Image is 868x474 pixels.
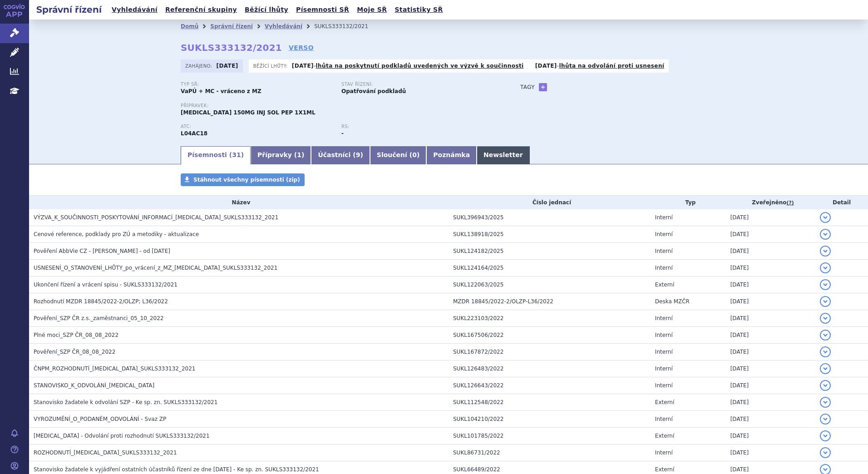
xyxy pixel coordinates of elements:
td: [DATE] [726,360,815,377]
td: MZDR 18845/2022-2/OLZP-L36/2022 [449,293,651,310]
span: Skyrizi - Odvolání proti rozhodnutí SUKLS333132/2021 [34,433,210,439]
th: Název [29,196,449,209]
button: detail [820,262,831,273]
td: [DATE] [726,243,815,260]
span: Zahájeno: [185,62,214,69]
span: Běžící lhůty: [253,62,290,69]
p: - [535,62,665,69]
p: Přípravek: [181,103,502,109]
span: [MEDICAL_DATA] 150MG INJ SOL PEP 1X1ML [181,109,316,116]
td: [DATE] [726,310,815,327]
button: detail [820,447,831,458]
td: [DATE] [726,444,815,461]
a: Newsletter [477,146,530,164]
span: Interní [655,265,673,271]
button: detail [820,229,831,240]
a: Stáhnout všechny písemnosti (zip) [181,173,305,186]
button: detail [820,279,831,290]
p: Typ SŘ: [181,82,332,87]
p: Stav řízení: [341,82,493,87]
td: [DATE] [726,276,815,293]
a: Statistiky SŘ [392,4,445,16]
span: Ukončení řízení a vrácení spisu - SUKLS333132/2021 [34,281,178,288]
a: Správní řízení [210,23,253,30]
a: Vyhledávání [109,4,160,16]
span: Deska MZČR [655,298,690,305]
td: [DATE] [726,327,815,344]
button: detail [820,380,831,391]
td: SUKL126643/2022 [449,377,651,394]
a: lhůta na poskytnutí podkladů uvedených ve výzvě k součinnosti [316,63,524,69]
td: SUKL86731/2022 [449,444,651,461]
td: [DATE] [726,377,815,394]
span: Externí [655,466,674,473]
td: SUKL138918/2025 [449,226,651,243]
a: + [539,83,547,91]
td: SUKL122063/2025 [449,276,651,293]
button: detail [820,414,831,425]
td: [DATE] [726,209,815,226]
td: SUKL126483/2022 [449,360,651,377]
span: VYROZUMĚNÍ_O_PODANÉM_ODVOLÁNÍ - Svaz ZP [34,416,166,422]
span: Interní [655,214,673,221]
a: Vyhledávání [265,23,302,30]
span: Stanovisko žadatele k vyjádření ostatních účastníků řízení ze dne 21.3.2022 - Ke sp. zn. SUKLS333... [34,466,319,473]
span: Pověření_SZP ČR_08_08_2022 [34,349,115,355]
td: SUKL112548/2022 [449,394,651,411]
span: Interní [655,315,673,321]
td: SUKL124164/2025 [449,260,651,276]
th: Detail [815,196,868,209]
button: detail [820,330,831,341]
button: detail [820,363,831,374]
span: Interní [655,349,673,355]
td: SUKL167872/2022 [449,344,651,360]
td: [DATE] [726,226,815,243]
span: Stáhnout všechny písemnosti (zip) [193,177,300,183]
span: Interní [655,382,673,389]
h3: Tagy [520,82,535,93]
p: RS: [341,124,493,129]
span: ČNPM_ROZHODNUTÍ_SKYRIZI_SUKLS333132_2021 [34,365,195,372]
a: Poznámka [426,146,477,164]
td: SUKL104210/2022 [449,411,651,428]
button: detail [820,430,831,441]
th: Zveřejněno [726,196,815,209]
strong: Opatřování podkladů [341,88,406,94]
span: Externí [655,281,674,288]
strong: RISANKIZUMAB [181,130,207,137]
td: [DATE] [726,411,815,428]
a: Účastníci (9) [311,146,370,164]
span: Externí [655,433,674,439]
a: Běžící lhůty [242,4,291,16]
a: lhůta na odvolání proti usnesení [559,63,664,69]
strong: [DATE] [535,63,557,69]
button: detail [820,296,831,307]
a: Přípravky (1) [251,146,311,164]
span: Pověření_SZP ČR z.s._zaměstnanci_05_10_2022 [34,315,163,321]
h2: Správní řízení [29,3,109,16]
button: detail [820,212,831,223]
a: Písemnosti SŘ [293,4,352,16]
button: detail [820,246,831,257]
span: Externí [655,399,674,405]
a: Moje SŘ [354,4,390,16]
span: Interní [655,365,673,372]
span: Interní [655,332,673,338]
button: detail [820,346,831,357]
a: Písemnosti (31) [181,146,251,164]
button: detail [820,313,831,324]
td: [DATE] [726,260,815,276]
span: USNESENÍ_O_STANOVENÍ_LHŮTY_po_vrácení_z_MZ_SKYRIZI_SUKLS333132_2021 [34,265,277,271]
td: SUKL223103/2022 [449,310,651,327]
strong: [DATE] [292,63,314,69]
td: SUKL124182/2025 [449,243,651,260]
span: Plné moci_SZP ČR_08_08_2022 [34,332,118,338]
a: Referenční skupiny [163,4,240,16]
strong: [DATE] [217,63,238,69]
span: Pověření AbbVie CZ - Purkertová - od 28.07.2024 [34,248,170,254]
th: Číslo jednací [449,196,651,209]
td: [DATE] [726,344,815,360]
span: STANOVISKO_K_ODVOLÁNÍ_SKYRIZI [34,382,154,389]
span: Rozhodnutí MZDR 18845/2022-2/OLZP; L36/2022 [34,298,168,305]
span: 31 [232,151,241,158]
